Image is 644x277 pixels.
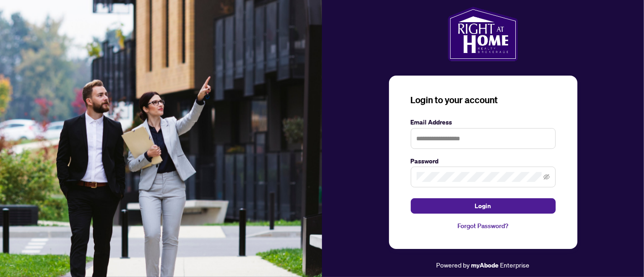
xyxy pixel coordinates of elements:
[411,94,556,106] h3: Login to your account
[411,221,556,231] a: Forgot Password?
[448,7,518,61] img: ma-logo
[475,199,491,213] span: Login
[411,156,556,166] label: Password
[543,174,550,180] span: eye-invisible
[437,261,470,269] span: Powered by
[411,198,556,214] button: Login
[411,117,556,127] label: Email Address
[471,260,499,270] a: myAbode
[500,261,530,269] span: Enterprise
